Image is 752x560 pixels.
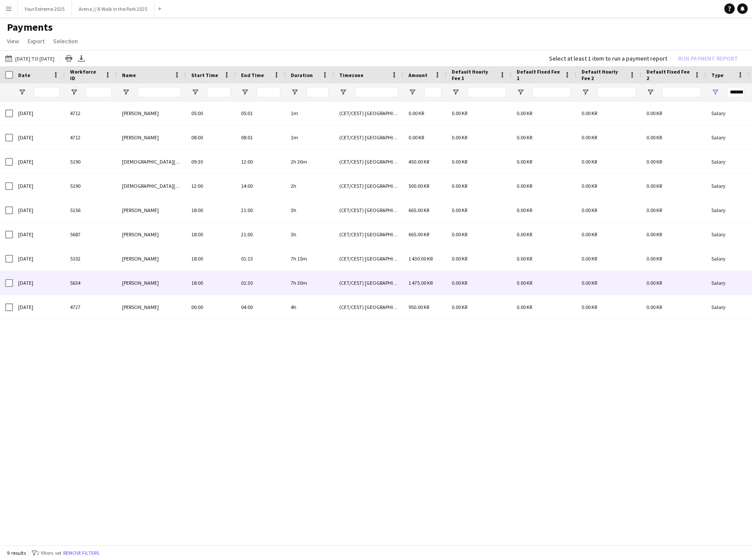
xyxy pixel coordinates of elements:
div: [DATE] [13,174,65,198]
input: Amount Filter Input [424,87,441,97]
div: 0.00 KR [511,174,576,198]
span: 665.00 KR [408,231,429,238]
div: 3h [286,222,334,246]
a: Selection [50,35,81,47]
div: 0.00 KR [511,295,576,319]
span: 2 filters set [37,550,61,556]
button: Arena // A Walk in the Park 2025 [72,0,154,17]
div: 2h 30m [286,150,334,174]
div: 5102 [65,247,117,270]
div: 0.00 KR [641,247,706,270]
div: 05:01 [236,101,286,125]
div: Salary [706,174,749,198]
div: 18:00 [186,198,236,222]
div: Salary [706,271,749,295]
div: 0.00 KR [576,222,641,246]
button: Open Filter Menu [582,88,589,96]
div: 05:00 [186,101,236,125]
div: Salary [706,126,749,149]
div: 5687 [65,222,117,246]
button: Open Filter Menu [191,88,199,96]
div: 1m [286,126,334,149]
div: Salary [706,247,749,270]
span: End Time [241,72,264,78]
span: Name [122,72,136,78]
span: [DEMOGRAPHIC_DATA][PERSON_NAME] [122,183,210,189]
span: 665.00 KR [408,207,429,213]
div: 0.00 KR [576,271,641,295]
div: (CET/CEST) [GEOGRAPHIC_DATA] [334,295,403,319]
div: 0.00 KR [511,271,576,295]
input: Name Filter Input [138,87,181,97]
span: Duration [291,72,313,78]
app-action-btn: Print [64,53,74,64]
div: (CET/CEST) [GEOGRAPHIC_DATA] [334,126,403,149]
div: 14:00 [236,174,286,198]
span: 950.00 KR [408,304,429,310]
div: 04:00 [236,295,286,319]
button: Open Filter Menu [122,88,130,96]
div: 18:00 [186,222,236,246]
span: Default Hourly Fee 2 [582,68,626,81]
div: 0.00 KR [447,295,511,319]
div: 5634 [65,271,117,295]
div: (CET/CEST) [GEOGRAPHIC_DATA] [334,150,403,174]
div: 21:00 [236,222,286,246]
span: Default Hourly Fee 1 [452,68,496,81]
div: (CET/CEST) [GEOGRAPHIC_DATA] [334,101,403,125]
span: [PERSON_NAME] [122,255,159,262]
span: Start Time [191,72,218,78]
span: Selection [53,37,78,45]
div: Select at least 1 item to run a payment report [549,55,667,62]
div: 3h [286,198,334,222]
button: Remove filters [61,548,101,558]
span: Type [711,72,723,78]
span: 1 475.00 KR [408,280,433,286]
div: 0.00 KR [511,101,576,125]
input: Default Fixed Fee 1 Filter Input [532,87,571,97]
span: Date [18,72,30,78]
span: [PERSON_NAME] [122,231,159,238]
button: Open Filter Menu [517,88,524,96]
div: 0.00 KR [447,247,511,270]
div: 0.00 KR [641,126,706,149]
button: Open Filter Menu [70,88,78,96]
button: Your Extreme 2025 [18,0,72,17]
div: 0.00 KR [576,101,641,125]
div: 4h [286,295,334,319]
div: 0.00 KR [641,150,706,174]
input: Default Hourly Fee 1 Filter Input [467,87,506,97]
input: Workforce ID Filter Input [86,87,112,97]
div: 0.00 KR [641,198,706,222]
button: Open Filter Menu [339,88,347,96]
div: 08:01 [236,126,286,149]
div: 00:00 [186,295,236,319]
span: Export [28,37,45,45]
span: 0.00 KR [408,110,424,116]
button: Open Filter Menu [408,88,416,96]
span: [DEMOGRAPHIC_DATA][PERSON_NAME] [122,158,210,165]
div: 0.00 KR [447,174,511,198]
span: Workforce ID [70,68,101,81]
span: Amount [408,72,427,78]
div: Salary [706,295,749,319]
div: [DATE] [13,126,65,149]
app-action-btn: Export XLSX [76,53,87,64]
div: 0.00 KR [576,126,641,149]
span: Default Fixed Fee 2 [646,68,691,81]
input: Default Hourly Fee 2 Filter Input [597,87,636,97]
div: Salary [706,222,749,246]
div: 12:00 [186,174,236,198]
div: 0.00 KR [641,295,706,319]
div: 01:30 [236,271,286,295]
div: 0.00 KR [511,222,576,246]
div: 0.00 KR [576,198,641,222]
span: [PERSON_NAME] [122,110,159,116]
div: 12:00 [236,150,286,174]
div: (CET/CEST) [GEOGRAPHIC_DATA] [334,174,403,198]
div: 18:00 [186,271,236,295]
div: 0.00 KR [447,271,511,295]
div: 21:00 [236,198,286,222]
div: 0.00 KR [511,247,576,270]
span: Default Fixed Fee 1 [517,68,561,81]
